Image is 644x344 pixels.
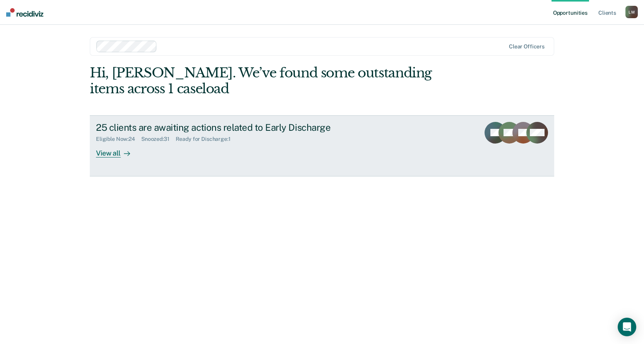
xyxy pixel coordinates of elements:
[618,318,636,336] div: Open Intercom Messenger
[96,122,368,133] div: 25 clients are awaiting actions related to Early Discharge
[96,136,141,142] div: Eligible Now : 24
[176,136,237,142] div: Ready for Discharge : 1
[90,115,554,176] a: 25 clients are awaiting actions related to Early DischargeEligible Now:24Snoozed:31Ready for Disc...
[6,8,43,17] img: Recidiviz
[625,6,638,18] div: L M
[141,136,176,142] div: Snoozed : 31
[96,142,139,157] div: View all
[509,43,545,50] div: Clear officers
[625,6,638,18] button: LM
[90,65,461,97] div: Hi, [PERSON_NAME]. We’ve found some outstanding items across 1 caseload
